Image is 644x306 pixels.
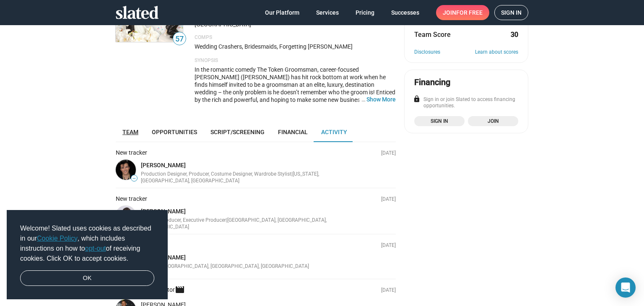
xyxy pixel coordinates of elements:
a: opt-out [85,245,106,252]
a: Financial [271,122,314,142]
mat-icon: movie [175,289,185,299]
p: [DATE] [381,287,396,294]
a: Team [116,122,145,142]
dd: 30 [510,30,518,39]
p: Wedding Crashers, Bridesmaids, Forgetting [PERSON_NAME] [195,43,396,51]
a: dismiss cookie message [20,270,154,286]
div: New tracker [116,149,360,157]
span: Activity [321,129,347,135]
div: Sign in or join Slated to access financing opportunities. [414,96,518,110]
span: … [358,96,366,103]
a: Matthew Solomon [114,158,138,182]
span: Team [122,129,138,135]
button: …Show More [366,96,396,103]
span: Our Platform [265,5,299,20]
span: for free [456,5,483,20]
a: Script/Screening [204,122,271,142]
a: [PERSON_NAME] [141,162,186,169]
span: Welcome! Slated uses cookies as described in our , which includes instructions on how to of recei... [20,223,154,264]
p: [DATE] [381,150,396,157]
div: New tracker [116,241,360,249]
a: Disclosures [414,49,440,56]
span: Sign in [419,117,460,125]
div: Open Intercom Messenger [615,277,636,298]
a: Sign in [414,116,465,126]
a: Successes [384,5,426,20]
a: Sign in [494,5,528,20]
span: Join [473,117,513,125]
a: Dennis Nabrinsky [114,204,138,228]
img: Matthew Solomon [116,160,136,180]
a: Learn about scores [475,49,518,56]
span: Financial [278,129,308,135]
a: Our Platform [258,5,306,20]
img: Dennis Nabrinsky [116,206,136,226]
span: 57 [173,34,186,45]
a: Cookie Policy [37,235,78,242]
dt: Team Score [414,30,451,39]
div: Financing [414,77,450,88]
a: Services [309,5,345,20]
div: Investor | [GEOGRAPHIC_DATA], [GEOGRAPHIC_DATA], [GEOGRAPHIC_DATA] [141,263,360,270]
span: Services [316,5,339,20]
span: Sign in [501,5,522,20]
a: Join [468,116,518,126]
p: [DATE] [381,196,396,203]
div: Investor, Producer, Executive Producer | [GEOGRAPHIC_DATA], [GEOGRAPHIC_DATA], [GEOGRAPHIC_DATA] [141,217,360,231]
div: New attachment: [116,286,360,296]
a: Activity [314,122,354,142]
a: Pricing [349,5,381,20]
p: [DATE] [381,242,396,249]
div: cookieconsent [7,210,168,300]
span: Join [443,5,483,20]
span: Successes [391,5,419,20]
a: [PERSON_NAME] [141,208,186,215]
a: Opportunities [145,122,204,142]
span: — [131,176,137,181]
span: Actor [161,286,188,293]
div: Production Designer, Producer, Costume Designer, Wardrobe Stylist | [US_STATE], [GEOGRAPHIC_DATA]... [141,171,360,184]
span: Script/Screening [210,129,265,135]
span: In the romantic comedy The Token Groomsman, career-focused [PERSON_NAME] ([PERSON_NAME]) has hit ... [195,66,395,133]
a: Joinfor free [436,5,489,20]
p: Synopsis [195,57,396,64]
mat-icon: lock [413,95,421,103]
p: Comps [195,34,396,41]
span: Pricing [356,5,374,20]
span: Opportunities [152,129,197,135]
div: New tracker [116,195,360,203]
